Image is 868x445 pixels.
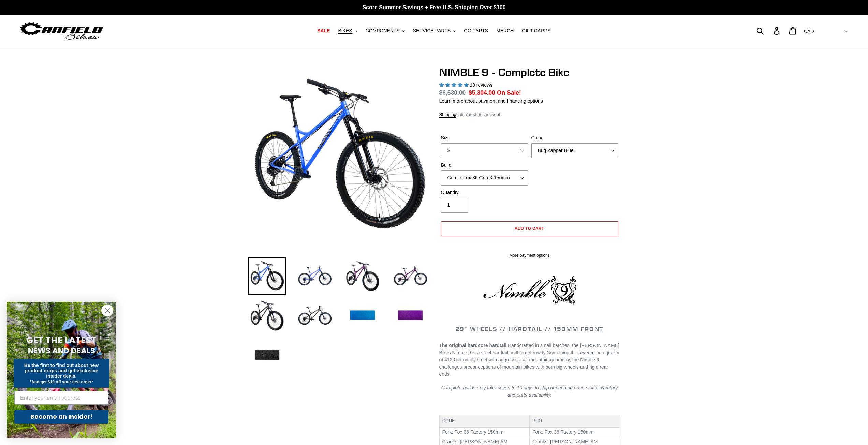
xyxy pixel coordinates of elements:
[14,391,108,405] input: Enter your email address
[530,415,620,428] th: PRO
[439,89,466,96] s: $6,630.00
[441,189,528,196] label: Quantity
[392,297,429,335] img: Load image into Gallery viewer, NIMBLE 9 - Complete Bike
[314,26,333,35] a: SALE
[335,26,361,35] button: BIKES
[28,345,95,356] span: NEWS AND DEALS
[26,334,97,346] span: GET THE LATEST
[522,28,551,34] span: GIFT CARDS
[439,343,619,355] span: Handcrafted in small batches, the [PERSON_NAME] Bikes Nimble 9 is a steel hardtail built to get r...
[101,305,113,316] button: Close dialog
[441,252,618,258] a: More payment options
[439,112,457,118] a: Shipping
[248,297,286,335] img: Load image into Gallery viewer, NIMBLE 9 - Complete Bike
[441,134,528,142] label: Size
[14,410,108,424] button: Become an Insider!
[19,20,104,42] img: Canfield Bikes
[518,26,554,35] a: GIFT CARDS
[344,257,381,295] img: Load image into Gallery viewer, NIMBLE 9 - Complete Bike
[344,297,381,335] img: Load image into Gallery viewer, NIMBLE 9 - Complete Bike
[439,98,543,104] a: Learn more about payment and financing options
[464,28,488,34] span: GG PARTS
[469,89,495,96] span: $5,304.00
[496,28,514,34] span: MERCH
[338,28,352,34] span: BIKES
[515,226,544,231] span: Add to cart
[366,28,400,34] span: COMPONENTS
[30,380,93,384] span: *And get $10 off your first order*
[317,28,330,34] span: SALE
[460,26,491,35] a: GG PARTS
[441,385,618,398] em: Complete builds may take seven to 10 days to ship depending on in-stock inventory and parts avail...
[760,23,778,38] input: Search
[248,337,286,374] img: Load image into Gallery viewer, NIMBLE 9 - Complete Bike
[296,257,334,295] img: Load image into Gallery viewer, NIMBLE 9 - Complete Bike
[248,257,286,295] img: Load image into Gallery viewer, NIMBLE 9 - Complete Bike
[413,28,451,34] span: SERVICE PARTS
[441,162,528,169] label: Build
[362,26,408,35] button: COMPONENTS
[441,221,618,236] button: Add to cart
[439,427,530,437] td: Fork: Fox 36 Factory 150mm
[493,26,517,35] a: MERCH
[439,82,470,88] span: 4.89 stars
[410,26,459,35] button: SERVICE PARTS
[456,325,604,333] span: 29" WHEELS // HARDTAIL // 150MM FRONT
[439,415,530,428] th: CORE
[439,111,620,118] div: calculated at checkout.
[531,134,618,142] label: Color
[24,362,99,379] span: Be the first to find out about new product drops and get exclusive insider deals.
[470,82,492,88] span: 18 reviews
[530,427,620,437] td: Fork: Fox 36 Factory 150mm
[296,297,334,335] img: Load image into Gallery viewer, NIMBLE 9 - Complete Bike
[439,343,508,348] strong: The original hardcore hardtail.
[392,257,429,295] img: Load image into Gallery viewer, NIMBLE 9 - Complete Bike
[497,88,521,97] span: On Sale!
[439,66,620,79] h1: NIMBLE 9 - Complete Bike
